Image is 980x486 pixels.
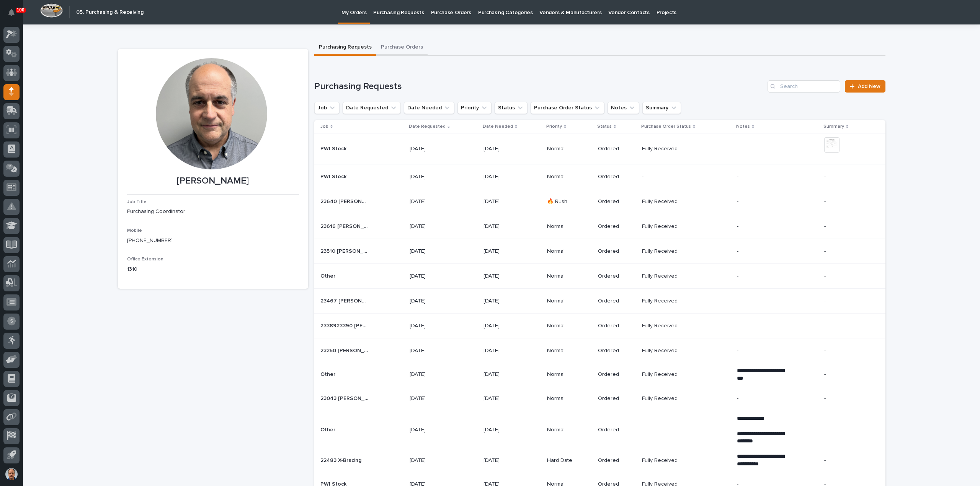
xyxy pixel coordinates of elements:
p: - [824,427,872,433]
p: [DATE] [410,457,457,464]
p: [DATE] [483,223,531,230]
p: - [824,298,872,304]
p: - [737,198,785,205]
p: Ordered [598,223,636,230]
p: [DATE] [410,223,457,230]
p: [DATE] [410,174,457,180]
p: - [824,323,872,329]
p: Purchase Order Status [641,122,691,131]
p: [DATE] [483,371,531,378]
tr: 23467 [PERSON_NAME] parts23467 [PERSON_NAME] parts [DATE][DATE]NormalOrderedFully ReceivedFully R... [314,289,885,314]
p: [DATE] [483,348,531,354]
p: - [737,146,785,152]
p: Ordered [598,427,636,433]
span: Mobile [127,228,142,233]
p: Ordered [598,371,636,378]
p: - [737,223,785,230]
button: Purchase Order Status [531,102,604,114]
p: [DATE] [483,248,531,255]
p: Date Needed [483,122,513,131]
p: 23043 [PERSON_NAME] parts [320,394,370,402]
button: Date Requested [343,102,401,114]
span: Add New [858,84,880,89]
p: Normal [547,223,592,230]
p: Fully Received [642,144,679,152]
p: - [824,348,872,354]
p: Ordered [598,146,636,152]
p: 23250 [PERSON_NAME] parts [320,346,370,354]
p: Normal [547,146,592,152]
p: - [737,273,785,280]
p: Ordered [598,323,636,329]
p: Ordered [598,395,636,402]
p: Fully Received [642,222,679,230]
p: [DATE] [483,457,531,464]
input: Search [768,80,840,93]
p: Normal [547,248,592,255]
tr: 23510 [PERSON_NAME] Parts23510 [PERSON_NAME] Parts [DATE][DATE]NormalOrderedFully ReceivedFully R... [314,239,885,264]
tr: PWI StockPWI Stock [DATE][DATE]NormalOrdered-- -- [314,164,885,189]
p: Ordered [598,348,636,354]
p: [DATE] [483,323,531,329]
p: Fully Received [642,247,679,255]
p: [DATE] [483,427,531,433]
p: - [737,395,785,402]
p: - [824,273,872,280]
p: - [824,223,872,230]
p: 🔥 Rush [547,198,592,205]
button: Notes [608,102,639,114]
tr: 23616 [PERSON_NAME] parts23616 [PERSON_NAME] parts [DATE][DATE]NormalOrderedFully ReceivedFully R... [314,214,885,239]
p: Fully Received [642,394,679,402]
p: Normal [547,395,592,402]
p: Other [320,271,337,280]
p: - [737,248,785,255]
p: - [824,248,872,255]
div: Notifications100 [10,9,20,21]
p: Summary [823,122,844,131]
p: [DATE] [410,248,457,255]
p: Normal [547,174,592,180]
tr: PWI StockPWI Stock [DATE][DATE]NormalOrderedFully ReceivedFully Received - [314,133,885,164]
p: Normal [547,323,592,329]
p: Normal [547,427,592,433]
tr: 23250 [PERSON_NAME] parts23250 [PERSON_NAME] parts [DATE][DATE]NormalOrderedFully ReceivedFully R... [314,338,885,363]
p: Priority [546,122,562,131]
p: - [824,174,872,180]
button: Purchasing Requests [314,40,376,56]
a: [PHONE_NUMBER] [127,238,173,243]
p: 22483 X-Bracing [320,456,363,464]
p: 23640 [PERSON_NAME] parts [320,197,370,205]
p: Ordered [598,273,636,280]
p: 23510 [PERSON_NAME] Parts [320,247,370,255]
p: Fully Received [642,321,679,329]
p: [DATE] [483,395,531,402]
p: [DATE] [410,348,457,354]
p: Other [320,370,337,378]
button: Date Needed [404,102,454,114]
p: 23616 [PERSON_NAME] parts [320,222,370,230]
p: Normal [547,298,592,304]
p: [DATE] [483,298,531,304]
p: 100 [17,7,24,13]
p: [DATE] [483,273,531,280]
button: users-avatar [3,466,20,482]
p: [DATE] [410,146,457,152]
tr: 23640 [PERSON_NAME] parts23640 [PERSON_NAME] parts [DATE][DATE]🔥 RushOrderedFully ReceivedFully R... [314,189,885,214]
p: 23467 DH Pratt parts [320,296,370,304]
button: Summary [642,102,681,114]
p: [DATE] [410,273,457,280]
p: Fully Received [642,197,679,205]
p: 2338923390 DH Pratt [320,321,370,329]
p: Other [320,425,337,433]
h2: 05. Purchasing & Receiving [76,9,144,16]
tr: OtherOther [DATE][DATE]NormalOrderedFully ReceivedFully Received -- [314,264,885,289]
p: - [824,457,872,464]
p: Purchasing Coordinator [127,208,299,216]
span: Office Extension [127,257,163,262]
button: Status [495,102,528,114]
a: Add New [845,80,885,93]
p: Ordered [598,298,636,304]
p: Fully Received [642,296,679,304]
p: [PERSON_NAME] [127,176,299,187]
